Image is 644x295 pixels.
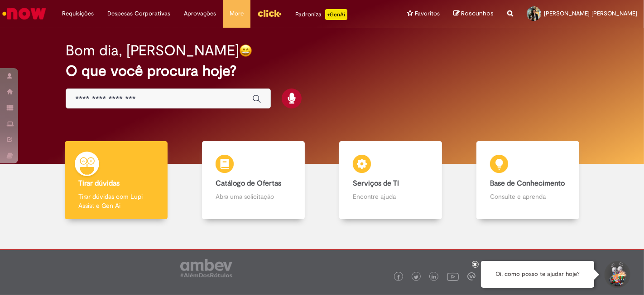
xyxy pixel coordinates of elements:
[432,275,436,280] img: logo_footer_linkedin.png
[459,141,596,220] a: Base de Conhecimento Consulte e aprenda
[230,9,244,18] span: More
[353,179,399,188] b: Serviços de TI
[66,63,578,79] h2: O que você procura hoje?
[216,179,281,188] b: Catálogo de Ofertas
[490,192,566,201] p: Consulte e aprenda
[467,272,476,280] img: logo_footer_workplace.png
[396,275,401,280] img: logo_footer_facebook.png
[453,10,494,18] a: Rascunhos
[78,179,120,188] b: Tirar dúvidas
[461,9,494,18] span: Rascunhos
[325,9,347,20] p: +GenAi
[414,275,418,280] img: logo_footer_twitter.png
[78,192,154,210] p: Tirar dúvidas com Lupi Assist e Gen Ai
[185,141,322,220] a: Catálogo de Ofertas Abra uma solicitação
[216,192,292,201] p: Abra uma solicitação
[322,141,459,220] a: Serviços de TI Encontre ajuda
[415,9,440,18] span: Favoritos
[481,261,594,288] div: Oi, como posso te ajudar hoje?
[62,9,94,18] span: Requisições
[257,6,282,20] img: click_logo_yellow_360x200.png
[48,141,185,220] a: Tirar dúvidas Tirar dúvidas com Lupi Assist e Gen Ai
[295,9,347,20] div: Padroniza
[107,9,170,18] span: Despesas Corporativas
[1,5,48,23] img: ServiceNow
[353,192,429,201] p: Encontre ajuda
[239,44,252,57] img: happy-face.png
[66,43,239,59] h2: Bom dia, [PERSON_NAME]
[544,10,637,17] span: [PERSON_NAME] [PERSON_NAME]
[447,270,459,282] img: logo_footer_youtube.png
[184,9,216,18] span: Aprovações
[490,179,565,188] b: Base de Conhecimento
[603,261,630,288] button: Iniciar Conversa de Suporte
[180,259,232,277] img: logo_footer_ambev_rotulo_gray.png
